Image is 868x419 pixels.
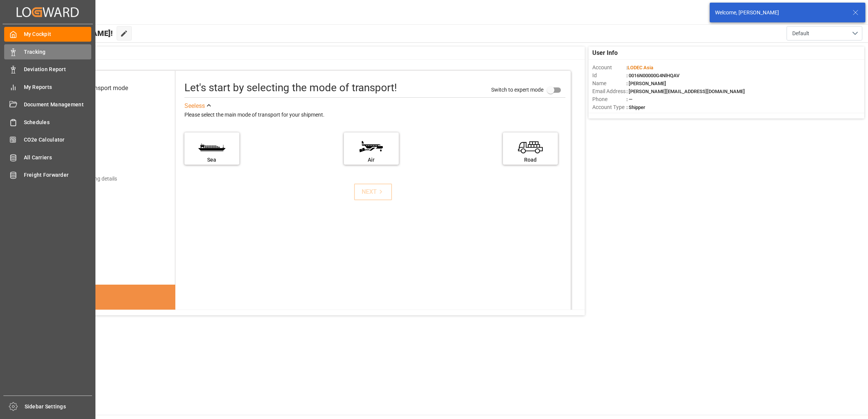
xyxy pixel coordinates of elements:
a: Deviation Report [4,62,91,77]
div: Welcome, [PERSON_NAME] [715,9,845,17]
span: Schedules [24,118,92,126]
a: Tracking [4,44,91,59]
span: : [PERSON_NAME] [626,81,666,86]
span: Account [592,64,626,72]
a: Document Management [4,97,91,112]
div: Please select the main mode of transport for your shipment. [184,111,566,120]
span: Phone [592,95,626,103]
span: LODEC Asia [628,65,653,70]
span: Freight Forwarder [24,171,92,179]
a: Schedules [4,115,91,129]
div: See less [184,101,205,111]
div: Select transport mode [69,84,128,93]
a: All Carriers [4,150,91,165]
span: Default [792,30,809,37]
div: Sea [188,156,236,164]
span: Deviation Report [24,65,92,73]
div: Road [507,156,554,164]
span: My Reports [24,83,92,91]
span: : Shipper [626,104,645,110]
span: My Cockpit [24,30,92,38]
span: Sidebar Settings [25,403,92,411]
div: Let's start by selecting the mode of transport! [184,80,397,96]
span: Account Type [592,103,626,111]
span: CO2e Calculator [24,136,92,144]
button: open menu [787,26,862,40]
span: All Carriers [24,154,92,162]
a: My Reports [4,79,91,94]
span: Document Management [24,101,92,109]
span: User Info [592,48,618,58]
span: Switch to expert mode [491,86,543,92]
button: NEXT [354,184,392,200]
a: Freight Forwarder [4,168,91,182]
a: CO2e Calculator [4,132,91,147]
span: Hello [PERSON_NAME]! [31,26,113,40]
span: : — [626,97,632,102]
span: Tracking [24,48,92,56]
div: Air [348,156,395,164]
span: : [PERSON_NAME][EMAIL_ADDRESS][DOMAIN_NAME] [626,89,745,94]
span: Name [592,79,626,87]
span: Email Address [592,87,626,95]
a: My Cockpit [4,27,91,42]
span: : [626,65,653,70]
span: : 0016N00000G4NlHQAV [626,73,679,78]
div: NEXT [362,187,385,196]
span: Id [592,72,626,79]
